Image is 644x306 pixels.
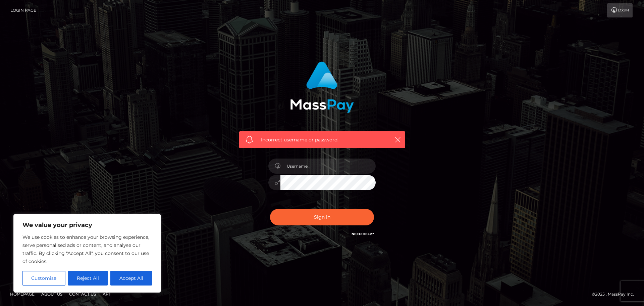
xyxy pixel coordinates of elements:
p: We value your privacy [22,221,152,229]
input: Username... [280,159,376,174]
a: Contact Us [66,289,99,299]
button: Customise [22,271,65,286]
img: MassPay Login [290,61,354,113]
button: Accept All [110,271,152,286]
a: Login Page [10,3,36,17]
a: API [100,289,113,299]
a: Homepage [7,289,37,299]
div: We value your privacy [13,214,161,293]
div: © 2025 , MassPay Inc. [592,291,639,298]
button: Sign in [270,209,374,225]
button: Reject All [68,271,108,286]
p: We use cookies to enhance your browsing experience, serve personalised ads or content, and analys... [22,233,152,265]
a: Login [607,3,633,17]
a: About Us [39,289,65,299]
a: Need Help? [352,232,374,236]
span: Incorrect username or password. [261,136,383,143]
